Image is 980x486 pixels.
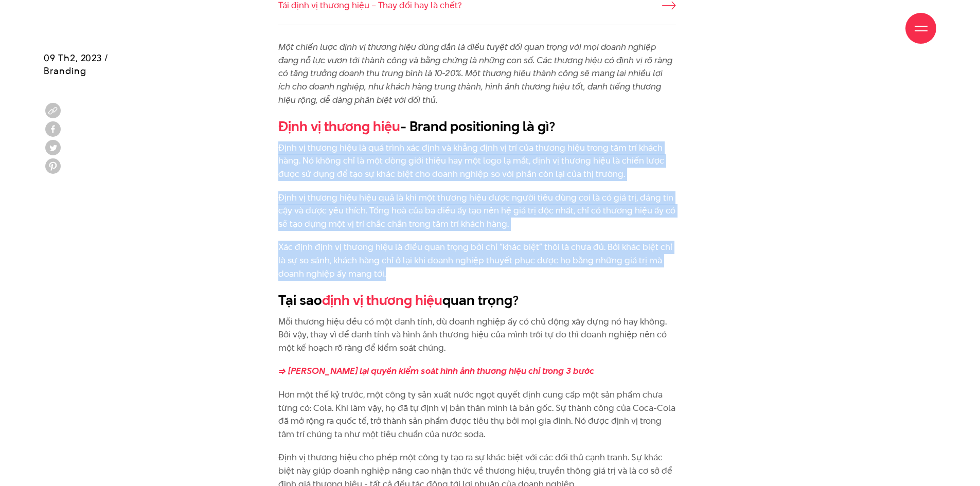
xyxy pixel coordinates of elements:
[278,291,676,310] h2: Tại sao quan trọng?
[322,291,442,310] a: định vị thương hiệu
[278,117,676,136] h2: - Brand positioning là gì?
[278,365,594,377] a: => [PERSON_NAME] lại quyền kiểm soát hình ảnh thương hiệu chỉ trong 3 bước
[278,117,400,136] a: Định vị thương hiệu
[278,388,676,441] p: Hơn một thế kỷ trước, một công ty sản xuất nước ngọt quyết định cung cấp một sản phẩm chưa từng c...
[278,191,676,231] p: Định vị thương hiệu hiệu quả là khi một thương hiệu được người tiêu dùng coi là có giá trị, đáng ...
[278,315,676,355] p: Mỗi thương hiệu đều có một danh tính, dù doanh nghiệp ấy có chủ động xây dựng nó hay không. Bởi v...
[278,241,676,280] p: Xác định định vị thương hiệu là điều quan trọng bởi chỉ “khác biệt” thôi là chưa đủ. Bởi khác biệ...
[278,41,672,105] em: Một chiến lược định vị thương hiệu đúng đắn là điều tuyệt đối quan trọng với mọi doanh nghiệp đan...
[44,51,109,77] span: 09 Th2, 2023 / Branding
[278,141,676,181] p: Định vị thương hiệu là quá trình xác định và khẳng định vị trí của thương hiệu trong tâm trí khác...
